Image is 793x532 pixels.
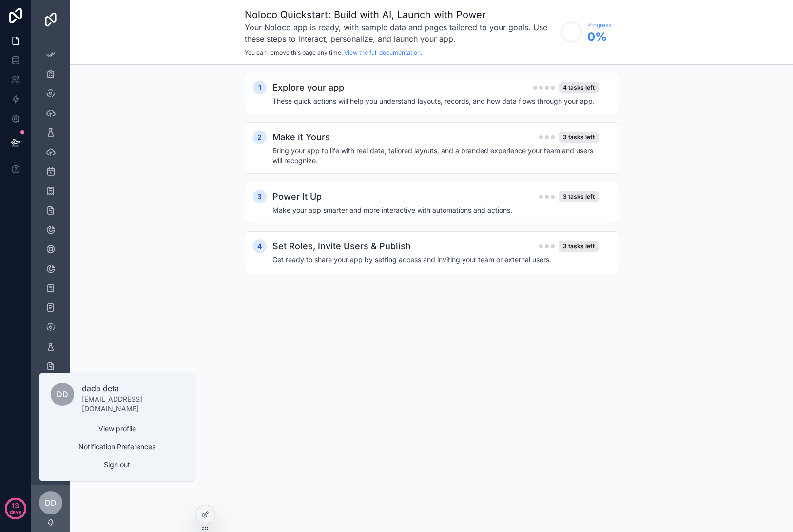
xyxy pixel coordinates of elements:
[39,456,195,474] button: Sign out
[39,420,195,438] a: View profile
[43,12,58,27] img: App logo
[12,501,19,511] p: 13
[31,39,70,485] div: scrollable content
[10,505,21,518] p: days
[587,21,611,29] span: Progress
[245,8,556,21] h1: Noloco Quickstart: Build with AI, Launch with Power
[57,388,68,400] span: dd
[39,438,195,456] button: Notification Preferences
[45,497,57,509] span: dd
[245,49,343,56] span: You can remove this page any time.
[344,49,422,56] a: View the full documentation.
[245,21,556,45] h3: Your Noloco app is ready, with sample data and pages tailored to your goals. Use these steps to i...
[82,383,183,394] p: dada deta
[82,394,183,414] p: [EMAIL_ADDRESS][DOMAIN_NAME]
[587,29,611,45] span: 0 %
